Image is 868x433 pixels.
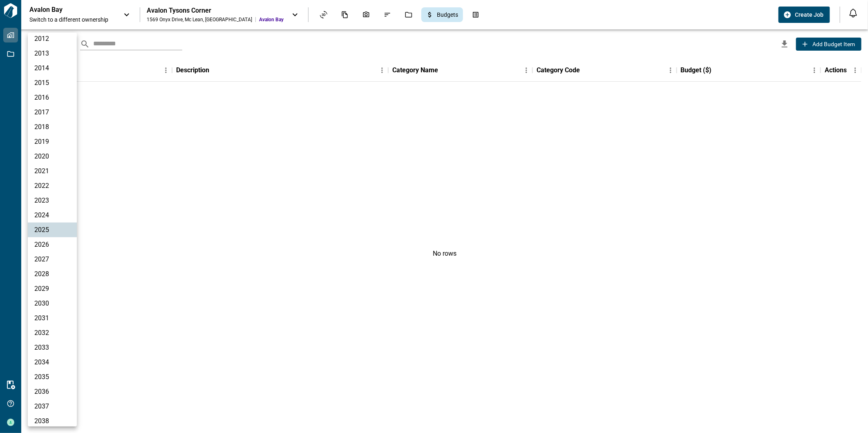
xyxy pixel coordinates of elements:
[28,414,77,429] li: 2038
[28,370,77,384] li: 2035
[28,90,77,105] li: 2016
[28,237,77,252] li: 2026
[28,340,77,355] li: 2033
[28,61,77,76] li: 2014
[28,296,77,311] li: 2030
[28,267,77,281] li: 2028
[28,223,77,237] li: 2025
[28,76,77,90] li: 2015
[28,355,77,370] li: 2034
[28,105,77,120] li: 2017
[28,149,77,164] li: 2020
[28,193,77,208] li: 2023
[28,384,77,399] li: 2036
[28,399,77,414] li: 2037
[28,311,77,326] li: 2031
[28,134,77,149] li: 2019
[28,164,77,179] li: 2021
[28,208,77,223] li: 2024
[28,326,77,340] li: 2032
[28,252,77,267] li: 2027
[28,120,77,134] li: 2018
[28,31,77,46] li: 2012
[28,281,77,296] li: 2029
[28,179,77,193] li: 2022
[28,46,77,61] li: 2013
